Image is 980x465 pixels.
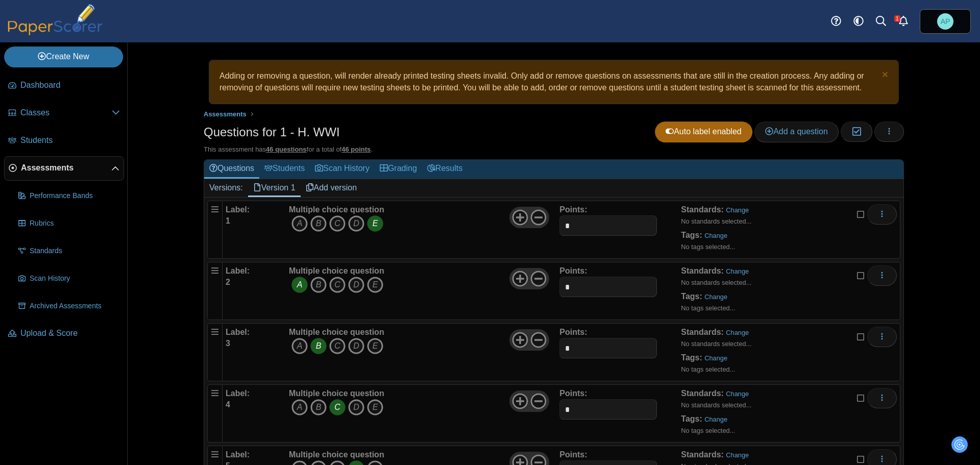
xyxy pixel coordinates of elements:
a: Students [4,129,124,153]
a: Alerts [892,10,915,33]
span: Archived Assessments [30,301,120,311]
i: E [367,215,383,232]
b: Multiple choice question [289,205,384,214]
i: A [291,215,308,232]
b: Standards: [681,389,724,398]
a: Upload & Score [4,322,124,346]
a: Standards [14,239,124,263]
i: B [310,215,327,232]
b: Points: [559,266,587,275]
span: Assessments [21,162,111,174]
i: A [291,399,308,415]
b: Multiple choice question [289,450,384,459]
i: D [348,215,364,232]
i: E [367,399,383,415]
i: D [348,277,364,293]
a: Change [704,354,727,362]
a: Assessments [4,156,124,181]
div: This assessment has for a total of . [204,145,904,154]
button: More options [867,388,897,408]
span: Assessments [204,110,247,118]
b: Multiple choice question [289,266,384,275]
a: Assessments [201,108,249,120]
i: B [310,277,327,293]
a: PaperScorer [4,28,106,37]
i: A [291,338,308,354]
span: Scan History [30,274,120,284]
div: Drag handle [207,201,223,259]
span: Performance Bands [30,191,120,201]
a: Create New [4,46,123,67]
b: Tags: [681,414,702,423]
div: Adding or removing a question, will render already printed testing sheets invalid. Only add or re... [214,65,893,99]
a: Change [726,267,749,275]
b: Tags: [681,353,702,362]
button: More options [867,265,897,286]
i: B [310,399,327,415]
a: Archived Assessments [14,294,124,319]
i: C [329,399,346,415]
small: No standards selected... [681,279,751,286]
b: Points: [559,328,587,336]
button: More options [867,327,897,347]
a: Dashboard [4,74,124,98]
h1: Questions for 1 - H. WWI [204,124,340,141]
a: Change [726,390,749,398]
b: 4 [226,400,230,409]
b: 1 [226,216,230,225]
div: Drag handle [207,384,223,443]
i: C [329,338,346,354]
b: Label: [226,450,250,459]
a: Add a question [754,121,839,142]
small: No standards selected... [681,401,751,409]
b: Label: [226,205,250,214]
span: Classes [20,107,112,118]
a: Change [726,329,749,336]
b: Label: [226,389,250,398]
small: No tags selected... [681,365,735,373]
a: Version 1 [248,179,301,197]
b: Tags: [681,231,702,239]
a: Performance Bands [14,184,124,208]
b: 2 [226,278,230,286]
small: No tags selected... [681,243,735,251]
small: No tags selected... [681,304,735,312]
small: No standards selected... [681,340,751,348]
a: Add version [301,179,362,197]
small: No standards selected... [681,217,751,225]
a: Students [259,160,310,179]
a: Classes [4,101,124,126]
a: Dismiss notice [879,70,888,81]
i: D [348,399,364,415]
b: Tags: [681,292,702,301]
i: E [367,277,383,293]
b: Standards: [681,450,724,459]
a: Change [704,415,727,423]
a: Change [704,232,727,239]
i: B [310,338,327,354]
div: Drag handle [207,262,223,320]
b: Multiple choice question [289,389,384,398]
b: Points: [559,389,587,398]
span: Upload & Score [20,328,120,339]
b: Points: [559,450,587,459]
div: Versions: [204,179,248,197]
span: Adam Pianka [937,13,953,30]
a: Adam Pianka [920,9,971,34]
span: Dashboard [20,80,120,91]
i: C [329,215,346,232]
b: 3 [226,339,230,348]
b: Label: [226,266,250,275]
i: D [348,338,364,354]
u: 46 points [341,145,371,153]
i: C [329,277,346,293]
span: Add a question [765,127,828,136]
div: Drag handle [207,323,223,381]
b: Standards: [681,328,724,336]
a: Change [704,293,727,301]
a: Questions [204,160,259,179]
b: Label: [226,328,250,336]
b: Standards: [681,266,724,275]
i: E [367,338,383,354]
b: Points: [559,205,587,214]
